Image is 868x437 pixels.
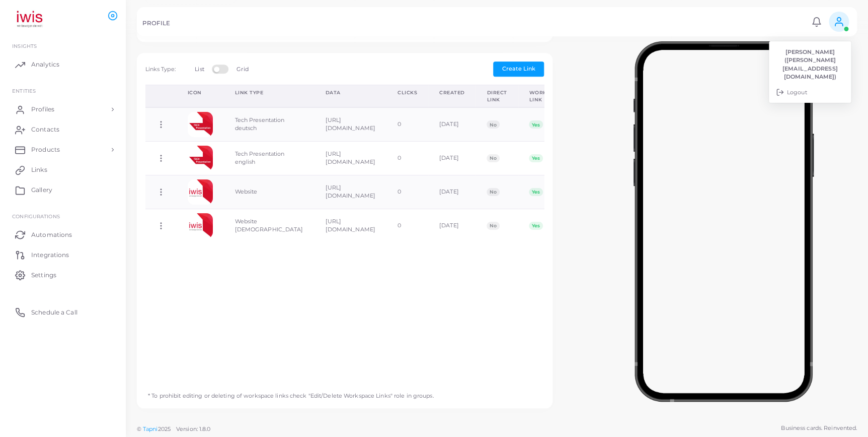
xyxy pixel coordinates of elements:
span: Links Type: [145,66,176,73]
span: Yes [529,222,542,230]
div: Icon [188,89,213,96]
div: Direct Link [487,89,507,103]
span: Schedule a Call [31,308,77,317]
a: Links [8,160,118,180]
img: phone-mock.b55596b7.png [633,41,814,402]
td: [DATE] [428,209,476,242]
a: Schedule a Call [8,302,118,322]
div: Clicks [398,89,417,96]
span: Yes [529,154,542,162]
a: Tapni [143,425,158,432]
span: Links [31,165,47,174]
td: Tech Presentation deutsch [224,107,314,141]
td: 0 [386,175,428,209]
div: Link Type [235,89,303,96]
td: [DATE] [428,175,476,209]
span: INSIGHTS [12,43,37,49]
img: fcB3K0JcAxwsHsy6oejWG5ClJJnnReHp-1664892306448 [188,146,213,171]
span: Profiles [31,105,54,114]
a: Gallery [8,180,118,200]
span: Yes [529,188,542,196]
td: 0 [386,142,428,175]
span: 2025 [157,425,170,433]
span: Settings [31,271,56,280]
a: Settings [8,265,118,285]
span: Yes [529,120,542,129]
span: Analytics [31,60,59,69]
span: Version: 1.8.0 [176,425,211,432]
span: No [487,188,499,196]
span: No [487,120,499,129]
span: Automations [31,230,72,239]
a: Integrations [8,244,118,265]
h5: PROFILE [142,20,170,27]
a: Contacts [8,119,118,140]
td: [URL][DOMAIN_NAME] [314,175,386,209]
th: Action [145,85,177,108]
a: Profiles [8,99,118,119]
span: ENTITIES [12,88,36,94]
td: [DATE] [428,142,476,175]
span: Create Link [502,65,535,72]
div: Created [439,89,465,96]
span: Configurations [12,213,60,219]
span: No [487,222,499,230]
img: sgv321lborbuLMK3a8Wq5I5SjAAN3awZ-1693320534320.png [188,213,213,238]
td: Website [DEMOGRAPHIC_DATA] [224,209,314,242]
img: logo [9,10,65,28]
img: cbHDr5JZt3AvFeiASoTfeISOFCVeEoSv-1664892327498 [188,112,213,137]
label: List [195,66,204,74]
span: Integrations [31,251,69,260]
td: [DATE] [428,107,476,141]
label: Grid [236,66,248,74]
button: Create Link [493,61,544,77]
td: Tech Presentation english [224,142,314,175]
p: * To prohibit editing or deleting of workspace links check "Edit/Delete Workspace Links" role in ... [140,383,434,400]
span: No [487,154,499,162]
a: Products [8,140,118,160]
span: © [137,425,210,433]
td: Website [224,175,314,209]
td: [URL][DOMAIN_NAME] [314,209,386,242]
div: Data [325,89,375,96]
span: Business cards. Reinvented. [781,424,857,432]
img: ljVixinu68vXtddNMiIt230bcXbleqd9-1664892700881 [188,179,213,205]
td: [URL][DOMAIN_NAME] [314,142,386,175]
td: 0 [386,209,428,242]
td: [URL][DOMAIN_NAME] [314,107,386,141]
span: Contacts [31,125,59,134]
a: Automations [8,224,118,244]
span: Gallery [31,185,52,195]
td: 0 [386,107,428,141]
span: Logout [787,88,807,97]
span: Products [31,145,60,154]
div: Workspace Link [529,89,565,103]
a: Analytics [8,54,118,75]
